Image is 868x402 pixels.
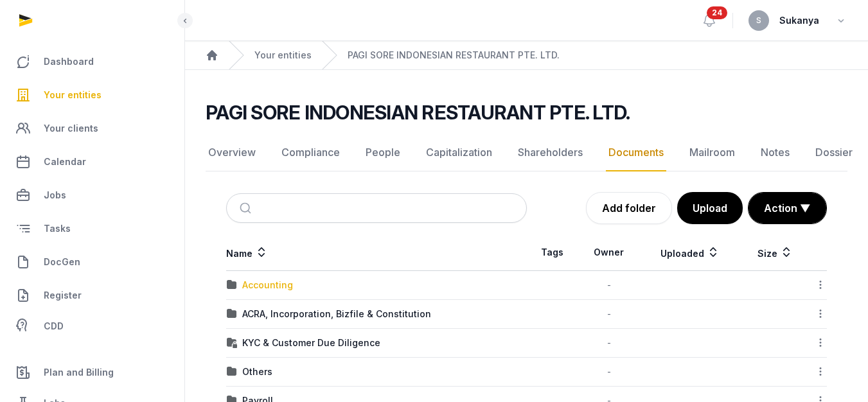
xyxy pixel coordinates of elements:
[227,309,237,319] img: folder.svg
[10,80,174,110] a: Your entities
[254,49,312,62] a: Your entities
[44,87,102,103] span: Your entities
[363,134,403,171] a: People
[779,13,819,28] span: Sukanya
[10,180,174,211] a: Jobs
[423,134,495,171] a: Capitalization
[687,134,738,171] a: Mailroom
[226,234,527,271] th: Name
[578,271,639,300] td: -
[10,247,174,277] a: DocGen
[813,134,855,171] a: Dossier
[44,288,82,303] span: Register
[206,134,847,171] nav: Tabs
[44,221,71,236] span: Tasks
[242,279,293,292] div: Accounting
[348,49,560,62] a: PAGI SORE INDONESIAN RESTAURANT PTE. LTD.
[10,280,174,311] a: Register
[10,313,174,339] a: CDD
[640,234,741,271] th: Uploaded
[10,213,174,244] a: Tasks
[227,338,237,348] img: folder-locked-icon.svg
[578,329,639,358] td: -
[527,234,578,271] th: Tags
[578,234,639,271] th: Owner
[44,188,66,203] span: Jobs
[677,192,743,224] button: Upload
[227,367,237,377] img: folder.svg
[756,17,761,24] span: S
[44,54,94,69] span: Dashboard
[707,6,727,19] span: 24
[578,358,639,387] td: -
[44,254,80,270] span: DocGen
[206,101,630,124] h2: PAGI SORE INDONESIAN RESTAURANT PTE. LTD.
[10,113,174,144] a: Your clients
[185,41,868,70] nav: Breadcrumb
[44,121,98,136] span: Your clients
[758,134,792,171] a: Notes
[279,134,342,171] a: Compliance
[206,134,258,171] a: Overview
[606,134,666,171] a: Documents
[586,192,672,224] a: Add folder
[44,154,86,170] span: Calendar
[44,365,114,380] span: Plan and Billing
[44,319,64,334] span: CDD
[515,134,585,171] a: Shareholders
[10,357,174,388] a: Plan and Billing
[242,336,380,349] div: KYC & Customer Due Diligence
[748,193,826,223] button: Action ▼
[10,146,174,177] a: Calendar
[242,308,431,320] div: ACRA, Incorporation, Bizfile & Constitution
[242,365,272,378] div: Others
[232,194,262,222] button: Submit
[748,10,769,31] button: S
[10,46,174,77] a: Dashboard
[741,234,810,271] th: Size
[578,300,639,329] td: -
[227,280,237,290] img: folder.svg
